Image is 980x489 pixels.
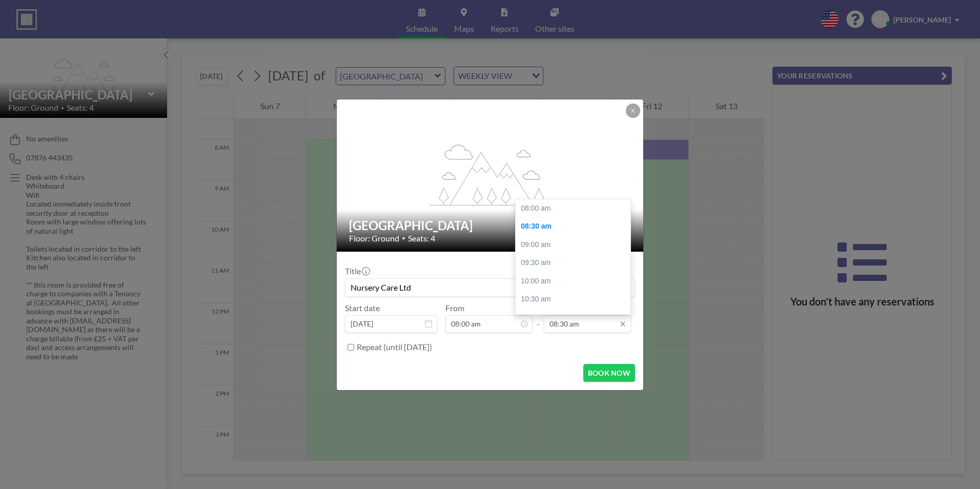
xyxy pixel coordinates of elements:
div: 09:30 am [516,254,636,272]
span: • [402,234,405,242]
h2: [GEOGRAPHIC_DATA] [349,218,632,233]
label: From [445,303,464,313]
label: Start date [345,303,380,313]
div: 11:00 am [516,309,636,327]
span: - [537,307,540,329]
label: Title [345,266,369,276]
div: 08:30 am [516,217,636,236]
div: 10:30 am [516,290,636,309]
span: Floor: Ground [349,233,399,243]
input: Kerry's reservation [345,279,635,296]
div: 10:00 am [516,272,636,291]
g: flex-grow: 1.2; [430,144,551,205]
span: Seats: 4 [408,233,435,243]
button: BOOK NOW [583,364,635,382]
div: 08:00 am [516,199,636,218]
div: 09:00 am [516,236,636,254]
label: Repeat (until [DATE]) [357,342,432,352]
